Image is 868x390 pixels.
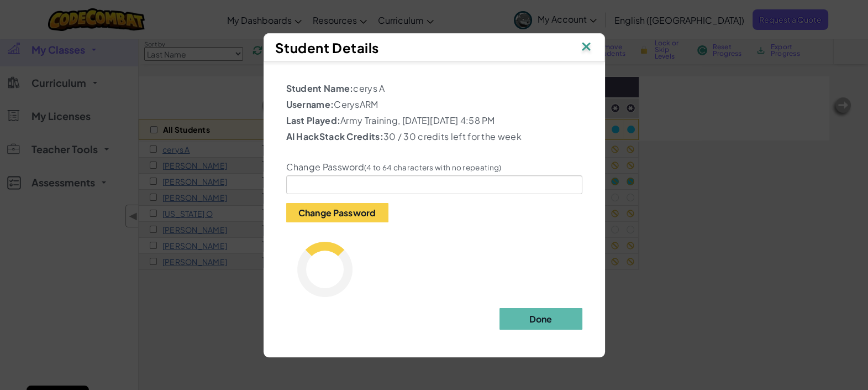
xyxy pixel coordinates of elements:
[286,82,354,94] b: Student Name:
[579,39,593,56] img: IconClose.svg
[286,98,582,111] p: CerysARM
[286,82,582,95] p: cerys A
[286,162,502,173] label: Change Password
[364,163,501,172] small: (4 to 64 characters with no repeating)
[286,98,334,110] b: Username:
[286,130,582,143] p: 30 / 30 credits left for the week
[275,39,379,56] span: Student Details
[286,114,582,127] p: Army Training, [DATE][DATE] 4:58 PM
[286,131,383,142] b: AI HackStack Credits:
[529,313,552,325] b: Done
[286,203,388,222] button: Change Password
[499,308,582,330] button: Done
[286,115,341,126] b: Last Played:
